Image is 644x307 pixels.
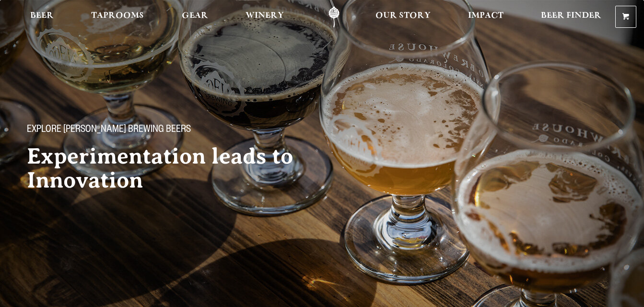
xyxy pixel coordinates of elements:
a: Gear [176,6,214,28]
span: Beer [30,12,54,20]
a: Odell Home [316,6,352,28]
h2: Experimentation leads to Innovation [27,144,326,192]
a: Beer Finder [535,6,608,28]
span: Our Story [375,12,431,20]
a: Winery [239,6,290,28]
span: Explore [PERSON_NAME] Brewing Beers [27,124,191,137]
span: Impact [468,12,503,20]
a: Impact [462,6,510,28]
span: Gear [182,12,208,20]
span: Winery [246,12,284,20]
span: Beer Finder [541,12,601,20]
a: Our Story [369,6,437,28]
a: Beer [24,6,60,28]
span: Taprooms [91,12,144,20]
a: Taprooms [85,6,150,28]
